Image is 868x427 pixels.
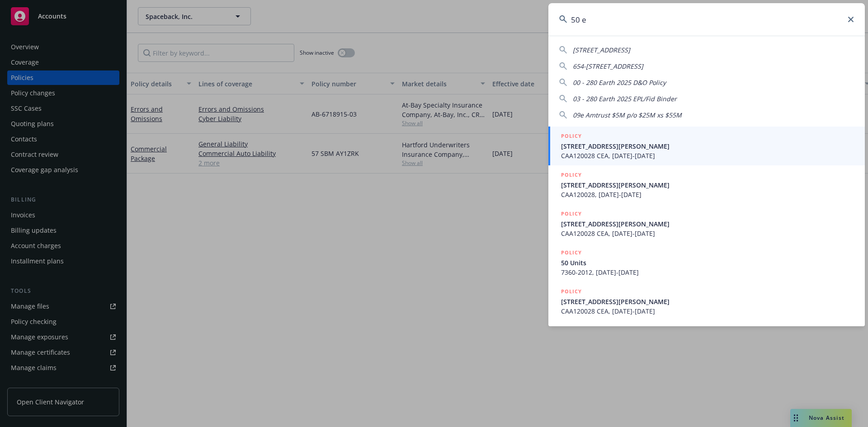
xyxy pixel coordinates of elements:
input: Search... [548,3,865,36]
a: POLICY[STREET_ADDRESS][PERSON_NAME]CAA120028 CEA, [DATE]-[DATE] [548,204,865,243]
h5: POLICY [561,248,582,257]
span: CAA120028 CEA, [DATE]-[DATE] [561,151,854,160]
span: 03 - 280 Earth 2025 EPL/Fid Binder [573,94,677,103]
h5: POLICY [561,209,582,218]
span: 654-[STREET_ADDRESS] [573,62,643,70]
h5: POLICY [561,131,582,141]
a: POLICY50 Units7360-2012, [DATE]-[DATE] [548,243,865,282]
span: [STREET_ADDRESS] [573,46,630,54]
span: [STREET_ADDRESS][PERSON_NAME] [561,180,854,190]
span: 00 - 280 Earth 2025 D&O Policy [573,78,666,87]
span: 7360-2012, [DATE]-[DATE] [561,267,854,277]
span: CAA120028 CEA, [DATE]-[DATE] [561,306,854,316]
span: 09e Amtrust $5M p/o $25M xs $55M [573,111,682,119]
span: CAA120028 CEA, [DATE]-[DATE] [561,229,854,238]
span: [STREET_ADDRESS][PERSON_NAME] [561,297,854,306]
a: POLICY[STREET_ADDRESS][PERSON_NAME]CAA120028, [DATE]-[DATE] [548,165,865,204]
h5: POLICY [561,170,582,179]
span: [STREET_ADDRESS][PERSON_NAME] [561,141,854,151]
span: CAA120028, [DATE]-[DATE] [561,190,854,199]
span: 50 Units [561,258,854,267]
a: POLICY[STREET_ADDRESS][PERSON_NAME]CAA120028 CEA, [DATE]-[DATE] [548,127,865,165]
span: [STREET_ADDRESS][PERSON_NAME] [561,219,854,229]
h5: POLICY [561,287,582,296]
a: POLICY[STREET_ADDRESS][PERSON_NAME]CAA120028 CEA, [DATE]-[DATE] [548,282,865,321]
